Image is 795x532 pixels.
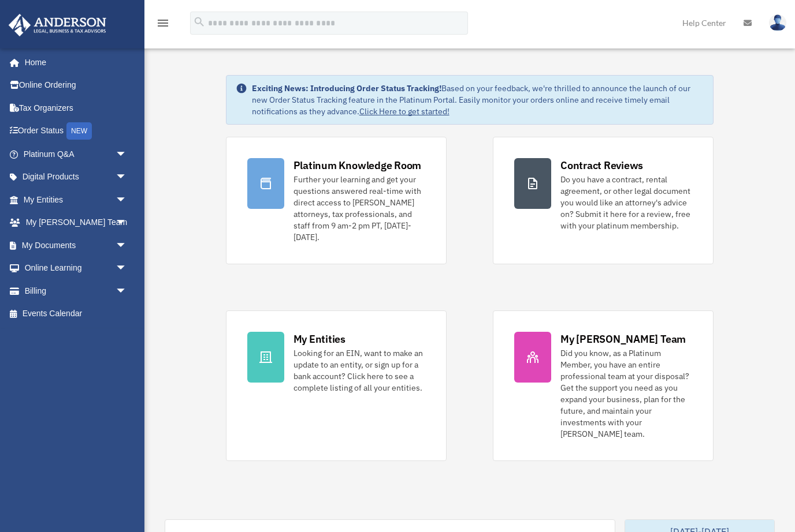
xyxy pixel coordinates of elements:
a: My [PERSON_NAME] Teamarrow_drop_down [8,211,144,234]
a: Digital Productsarrow_drop_down [8,166,144,189]
img: Anderson Advisors Platinum Portal [5,14,110,36]
a: Order StatusNEW [8,119,144,143]
a: Online Learningarrow_drop_down [8,257,144,280]
div: Did you know, as a Platinum Member, you have an entire professional team at your disposal? Get th... [560,347,692,440]
span: arrow_drop_down [116,188,139,212]
a: My Documentsarrow_drop_down [8,234,144,257]
span: arrow_drop_down [116,166,139,189]
a: Tax Organizers [8,96,144,119]
a: menu [156,20,170,30]
a: My [PERSON_NAME] Team Did you know, as a Platinum Member, you have an entire professional team at... [493,310,714,461]
i: search [193,16,206,28]
a: My Entities Looking for an EIN, want to make an update to an entity, or sign up for a bank accoun... [226,310,447,461]
a: Platinum Knowledge Room Further your learning and get your questions answered real-time with dire... [226,137,447,264]
span: arrow_drop_down [116,279,139,303]
strong: Exciting News: Introducing Order Status Tracking! [252,83,441,93]
span: arrow_drop_down [116,143,139,166]
a: Contract Reviews Do you have a contract, rental agreement, or other legal document you would like... [493,137,714,264]
div: Further your learning and get your questions answered real-time with direct access to [PERSON_NAM... [294,174,425,243]
div: Contract Reviews [560,158,643,173]
img: User Pic [769,14,786,31]
div: Looking for an EIN, want to make an update to an entity, or sign up for a bank account? Click her... [294,347,425,394]
a: Home [8,51,139,74]
a: Events Calendar [8,302,144,325]
span: arrow_drop_down [116,211,139,235]
a: Click Here to get started! [359,106,449,117]
a: Billingarrow_drop_down [8,279,144,302]
i: menu [156,16,170,30]
a: Online Ordering [8,74,144,97]
span: arrow_drop_down [116,234,139,257]
div: Based on your feedback, we're thrilled to announce the launch of our new Order Status Tracking fe... [252,83,704,117]
a: Platinum Q&Aarrow_drop_down [8,143,144,166]
div: My [PERSON_NAME] Team [560,332,686,346]
div: Do you have a contract, rental agreement, or other legal document you would like an attorney's ad... [560,174,692,231]
div: My Entities [294,332,346,346]
span: arrow_drop_down [116,257,139,280]
div: NEW [66,122,92,140]
div: Platinum Knowledge Room [294,158,422,173]
a: My Entitiesarrow_drop_down [8,188,144,211]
